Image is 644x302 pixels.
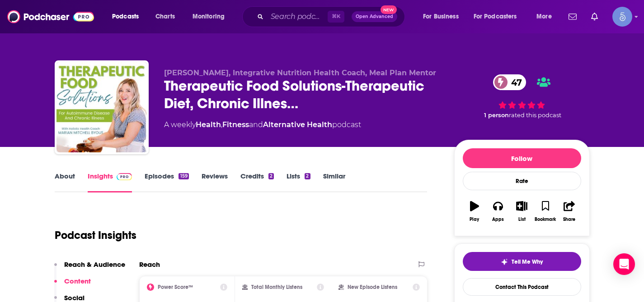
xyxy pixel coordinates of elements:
button: Show profile menu [612,7,632,27]
h2: Reach [139,260,160,269]
a: Lists2 [287,172,310,192]
p: Reach & Audience [64,260,125,269]
div: 159 [179,173,188,179]
a: Contact This Podcast [463,278,581,296]
button: Reach & Audience [54,260,125,277]
input: Search podcasts, credits, & more... [267,9,328,24]
div: A weekly podcast [164,119,361,130]
span: and [249,120,263,129]
span: More [536,10,552,23]
a: Alternative Health [263,120,332,129]
span: Open Advanced [356,14,393,19]
a: Similar [323,172,345,192]
span: 47 [502,74,526,90]
span: Monitoring [193,10,225,23]
a: Show notifications dropdown [565,9,580,24]
div: Search podcasts, credits, & more... [251,6,414,27]
h1: Podcast Insights [55,229,136,242]
button: open menu [530,9,563,24]
div: 47 1 personrated this podcast [454,69,590,124]
h2: Total Monthly Listens [251,284,302,290]
div: Bookmark [535,217,556,222]
div: Share [563,217,575,222]
button: Content [54,277,91,293]
span: For Business [423,10,459,23]
img: Podchaser Pro [117,173,132,180]
button: open menu [468,9,530,24]
a: About [55,172,75,192]
div: 2 [305,173,310,179]
button: open menu [106,9,150,24]
button: open menu [186,9,236,24]
button: Open AdvancedNew [352,11,397,22]
h2: Power Score™ [158,284,193,290]
img: Therapeutic Food Solutions-Therapeutic Diet, Chronic Illness, Autoimmune, Food Solutions, Go Pale... [56,62,147,152]
button: Bookmark [534,195,557,228]
p: Content [64,277,91,285]
img: Podchaser - Follow, Share and Rate Podcasts [7,8,94,25]
a: InsightsPodchaser Pro [88,172,132,192]
a: Fitness [222,120,249,129]
span: For Podcasters [474,10,517,23]
div: Play [470,217,479,222]
img: User Profile [612,7,632,27]
a: Credits2 [240,172,274,192]
button: List [510,195,533,228]
button: tell me why sparkleTell Me Why [463,252,581,271]
button: Play [463,195,486,228]
span: 1 person [484,112,509,119]
img: tell me why sparkle [501,258,508,265]
span: New [381,5,397,14]
button: Apps [486,195,510,228]
div: Rate [463,172,581,190]
span: Tell Me Why [512,258,543,265]
a: Charts [150,9,180,24]
span: Podcasts [112,10,139,23]
span: rated this podcast [509,112,561,119]
button: Follow [463,148,581,168]
div: Apps [492,217,504,222]
button: Share [557,195,581,228]
span: Charts [155,10,175,23]
span: Logged in as Spiral5-G1 [612,7,632,27]
div: 2 [268,173,274,179]
a: 47 [493,74,526,90]
div: Open Intercom Messenger [613,253,635,275]
a: Reviews [202,172,228,192]
a: Health [196,120,221,129]
a: Episodes159 [145,172,188,192]
span: , [221,120,222,129]
div: List [518,217,526,222]
span: ⌘ K [328,11,344,23]
a: Show notifications dropdown [588,9,602,24]
button: open menu [417,9,470,24]
p: Social [64,293,85,302]
span: [PERSON_NAME], Integrative Nutrition Health Coach, Meal Plan Mentor [164,69,436,77]
h2: New Episode Listens [348,284,397,290]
